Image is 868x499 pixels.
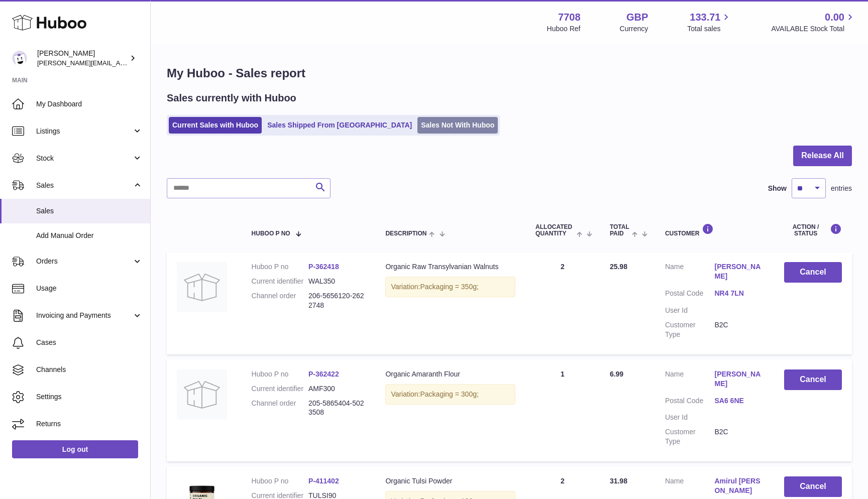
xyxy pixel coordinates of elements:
a: 133.71 Total sales [687,11,732,34]
button: Cancel [784,369,842,390]
a: NR4 7LN [715,289,765,298]
dt: Huboo P no [252,262,308,272]
dd: B2C [715,427,765,446]
div: Customer [665,223,764,237]
dt: User Id [665,413,715,422]
a: Sales Not With Huboo [417,117,498,134]
div: Organic Amaranth Flour [385,369,515,379]
dd: 205-5865404-5023508 [308,399,365,418]
span: 31.98 [610,477,627,485]
dt: Postal Code [665,289,715,301]
a: P-362422 [308,370,339,378]
span: AVAILABLE Stock Total [771,24,856,34]
span: Total paid [610,224,629,237]
div: Variation: [385,277,515,297]
button: Release All [793,146,852,166]
div: Huboo Ref [547,24,581,34]
strong: 7708 [558,11,581,24]
a: [PERSON_NAME] [715,369,765,389]
a: Current Sales with Huboo [169,117,262,134]
div: Organic Tulsi Powder [385,476,515,486]
span: Usage [36,284,143,293]
dd: WAL350 [308,277,365,286]
span: Add Manual Order [36,231,143,240]
span: Orders [36,257,132,266]
span: Sales [36,181,132,190]
span: 0.00 [825,11,844,24]
button: Cancel [784,262,842,283]
span: Packaging = 350g; [420,283,478,291]
dt: Huboo P no [252,476,308,486]
span: Description [385,230,426,237]
dt: Name [665,262,715,284]
h1: My Huboo - Sales report [167,65,852,81]
dt: Channel order [252,291,308,310]
div: Currency [620,24,648,34]
a: SA6 6NE [715,396,765,406]
div: [PERSON_NAME] [37,49,128,68]
dt: Postal Code [665,396,715,408]
span: ALLOCATED Quantity [535,224,574,237]
dt: Customer Type [665,427,715,446]
img: no-photo.jpg [177,369,227,420]
div: Organic Raw Transylvanian Walnuts [385,262,515,272]
a: Sales Shipped From [GEOGRAPHIC_DATA] [264,117,415,134]
dd: AMF300 [308,384,365,394]
img: victor@erbology.co [12,51,27,66]
span: Stock [36,154,132,163]
div: Action / Status [784,223,842,237]
dt: Huboo P no [252,369,308,379]
dt: Customer Type [665,320,715,339]
a: 0.00 AVAILABLE Stock Total [771,11,856,34]
span: Listings [36,127,132,136]
dd: B2C [715,320,765,339]
span: Returns [36,419,143,429]
span: Total sales [687,24,732,34]
span: Sales [36,206,143,216]
span: Huboo P no [252,230,290,237]
button: Cancel [784,476,842,497]
dt: User Id [665,306,715,315]
span: Settings [36,392,143,402]
span: Packaging = 300g; [420,390,478,398]
span: Invoicing and Payments [36,311,132,320]
span: My Dashboard [36,99,143,109]
div: Variation: [385,384,515,405]
td: 1 [525,359,600,461]
dt: Channel order [252,399,308,418]
img: no-photo.jpg [177,262,227,312]
h2: Sales currently with Huboo [167,91,296,105]
strong: GBP [626,11,648,24]
span: 25.98 [610,263,627,271]
a: Amirul [PERSON_NAME] [715,476,765,495]
a: P-411402 [308,477,339,485]
dd: 206-5656120-2622748 [308,291,365,310]
a: [PERSON_NAME] [715,262,765,281]
span: [PERSON_NAME][EMAIL_ADDRESS][DOMAIN_NAME] [37,59,201,67]
span: Channels [36,365,143,375]
dt: Current identifier [252,384,308,394]
span: entries [831,184,852,193]
span: Cases [36,338,143,347]
dt: Name [665,476,715,498]
span: 6.99 [610,370,623,378]
label: Show [768,184,787,193]
dt: Current identifier [252,277,308,286]
td: 2 [525,252,600,354]
span: 133.71 [690,11,720,24]
dt: Name [665,369,715,391]
a: Log out [12,440,138,458]
a: P-362418 [308,263,339,271]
